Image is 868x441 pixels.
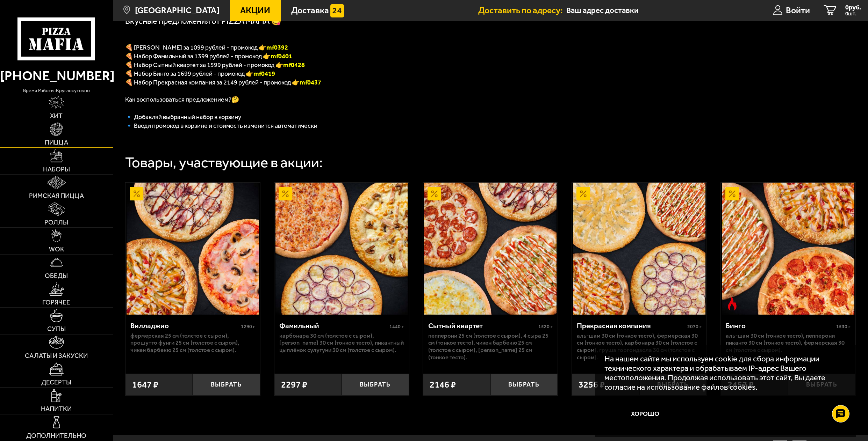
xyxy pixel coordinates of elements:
[576,187,590,200] img: Акционный
[721,183,855,315] a: АкционныйОстрое блюдоБинго
[428,322,537,330] div: Сытный квартет
[538,324,553,330] span: 1520 г
[604,400,686,428] button: Хорошо
[41,406,72,412] span: Напитки
[300,79,321,86] span: mf0437
[125,155,323,170] div: Товары, участвующие в акции:
[49,246,64,253] span: WOK
[279,332,404,354] p: Карбонара 30 см (толстое с сыром), [PERSON_NAME] 30 см (тонкое тесто), Пикантный цыплёнок сулугун...
[430,379,456,390] span: 2146 ₽
[275,183,408,315] img: Фамильный
[330,4,344,18] img: 15daf4d41897b9f0e9f617042186c801.svg
[127,183,259,315] img: Вилладжио
[577,322,686,330] div: Прекрасная компания
[125,96,239,103] span: Как воспользоваться предложением?🤔
[125,122,317,130] span: 🔹 Вводи промокод в корзине и стоимость изменится автоматически
[266,44,288,51] font: mf0392
[240,6,270,15] span: Акции
[725,187,739,200] img: Акционный
[253,70,275,78] b: mf0419
[428,332,553,361] p: Пепперони 25 см (толстое с сыром), 4 сыра 25 см (тонкое тесто), Чикен Барбекю 25 см (толстое с сы...
[726,332,851,354] p: Аль-Шам 30 см (тонкое тесто), Пепперони Пиканто 30 см (тонкое тесто), Фермерская 30 см (толстое с...
[241,324,255,330] span: 1290 г
[125,113,241,121] span: 🔹 Добавляй выбранный набор в корзину
[283,61,305,69] b: mf0428
[604,354,842,392] p: На нашем сайте мы используем cookie для сбора информации технического характера и обрабатываем IP...
[125,44,288,51] span: 🍕 [PERSON_NAME] за 1099 рублей - промокод 👉
[130,322,239,330] div: Вилладжио
[845,11,861,17] span: 0 шт.
[566,4,740,17] input: Ваш адрес доставки
[573,183,705,315] img: Прекрасная компания
[41,379,71,386] span: Десерты
[836,324,851,330] span: 1530 г
[125,79,300,86] span: 🍕 Набор Прекрасная компания за 2149 рублей - промокод 👉
[271,52,292,60] b: mf0401
[25,353,88,359] span: Салаты и закуски
[424,183,557,315] img: Сытный квартет
[45,139,68,146] span: Пицца
[43,166,70,173] span: Наборы
[579,379,605,390] span: 3256 ₽
[389,324,404,330] span: 1440 г
[722,183,854,315] img: Бинго
[135,6,220,15] span: [GEOGRAPHIC_DATA]
[342,374,409,396] button: Выбрать
[193,374,260,396] button: Выбрать
[125,61,305,69] span: 🍕 Набор Сытный квартет за 1599 рублей - промокод 👉
[490,374,558,396] button: Выбрать
[125,52,292,60] span: 🍕 Набор Фамильный за 1399 рублей - промокод 👉
[423,183,558,315] a: АкционныйСытный квартет
[42,299,70,306] span: Горячее
[50,113,63,119] span: Хит
[130,187,144,200] img: Акционный
[274,183,409,315] a: АкционныйФамильный
[125,183,260,315] a: АкционныйВилладжио
[130,332,255,354] p: Фермерская 25 см (толстое с сыром), Прошутто Фунги 25 см (толстое с сыром), Чикен Барбекю 25 см (...
[45,273,68,279] span: Обеды
[291,6,329,15] span: Доставка
[577,332,702,361] p: Аль-Шам 30 см (тонкое тесто), Фермерская 30 см (тонкое тесто), Карбонара 30 см (толстое с сыром),...
[26,433,86,439] span: Дополнительно
[572,183,706,315] a: АкционныйПрекрасная компания
[281,379,307,390] span: 2297 ₽
[786,6,810,15] span: Войти
[279,322,388,330] div: Фамильный
[132,379,158,390] span: 1647 ₽
[845,4,861,10] span: 0 руб.
[125,70,275,78] span: 🍕 Набор Бинго за 1699 рублей - промокод 👉
[478,6,566,15] span: Доставить по адресу:
[687,324,702,330] span: 2070 г
[47,326,66,332] span: Супы
[726,322,834,330] div: Бинго
[428,187,441,200] img: Акционный
[725,297,739,310] img: Острое блюдо
[29,193,84,199] span: Римская пицца
[279,187,292,200] img: Акционный
[44,219,68,226] span: Роллы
